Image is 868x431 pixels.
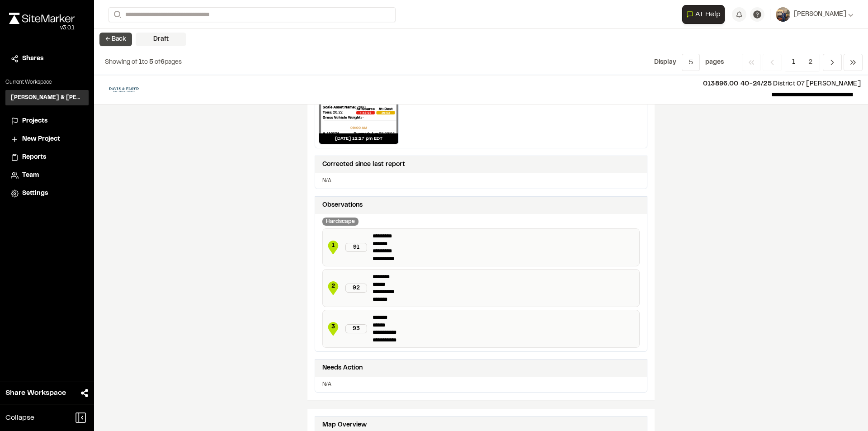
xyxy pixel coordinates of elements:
span: 6 [160,60,165,65]
span: 1 [785,54,802,71]
p: N/A [322,177,640,185]
button: Open AI Assistant [682,5,725,24]
button: Search [108,7,125,22]
a: Shares [11,54,83,64]
button: 5 [682,54,700,71]
span: Team [22,171,39,180]
nav: Navigation [742,54,863,71]
span: Share Workspace [5,388,66,398]
span: Settings [22,189,48,199]
div: Map Overview [322,420,367,430]
div: 93 [345,324,367,333]
p: Current Workspace [5,78,89,86]
div: Oh geez...please don't... [9,24,75,32]
span: 013896.00 40-24/25 [703,81,772,87]
div: 92 [345,284,367,293]
button: [PERSON_NAME] [776,7,854,22]
span: Reports [22,152,46,162]
a: Team [11,171,83,180]
span: 1 [139,60,142,65]
div: Corrected since last report [322,160,405,170]
p: Display [654,57,676,67]
span: Shares [22,54,43,64]
div: [DATE] 12:27 pm EDT [319,133,398,144]
span: 1 [326,242,340,250]
div: Draft [136,33,186,46]
span: 2 [326,282,340,290]
div: Needs Action [322,363,363,373]
span: 5 [149,60,153,65]
a: Reports [11,152,83,162]
span: 2 [802,54,819,71]
p: to of pages [105,57,182,67]
span: [PERSON_NAME] [794,9,846,19]
div: Hardscape [322,218,359,226]
a: New Project [11,134,83,144]
a: Settings [11,189,83,199]
div: Open AI Assistant [682,5,728,24]
div: 91 [345,243,367,252]
span: Showing of [105,60,139,65]
h3: [PERSON_NAME] & [PERSON_NAME] Inc. [11,94,83,102]
p: N/A [322,380,640,388]
span: AI Help [695,9,721,20]
a: Projects [11,116,83,126]
span: Collapse [5,412,34,423]
button: ← Back [99,33,132,46]
span: 3 [326,323,340,331]
div: Observations [322,200,363,210]
img: file [101,82,146,97]
span: New Project [22,134,60,144]
p: District 07 [PERSON_NAME] [154,79,861,89]
img: User [776,7,790,22]
span: Projects [22,116,47,126]
img: rebrand.png [9,13,75,24]
p: page s [705,57,724,67]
